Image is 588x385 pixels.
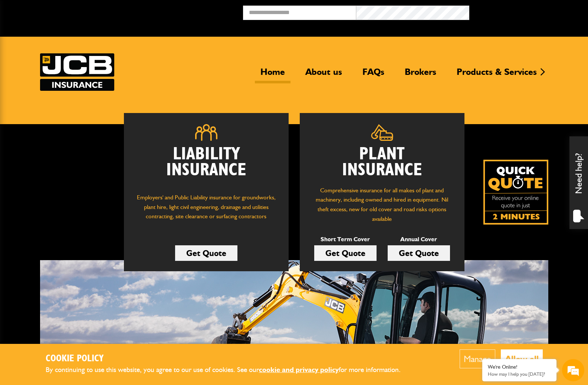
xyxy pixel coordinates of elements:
a: FAQs [357,66,390,83]
a: Home [255,66,290,83]
a: Get Quote [314,245,377,261]
p: Comprehensive insurance for all makes of plant and machinery, including owned and hired in equipm... [311,186,453,223]
a: Get Quote [388,245,450,261]
h2: Plant Insurance [311,146,453,178]
div: Need help? [569,136,588,229]
a: Get your insurance quote isn just 2-minutes [483,160,548,225]
p: How may I help you today? [488,371,551,377]
h2: Cookie Policy [46,353,413,365]
a: cookie and privacy policy [259,365,339,374]
a: About us [300,66,348,83]
a: JCB Insurance Services [40,53,114,91]
a: Products & Services [451,66,542,83]
p: Short Term Cover [314,235,377,244]
a: Brokers [399,66,442,83]
p: By continuing to use this website, you agree to our use of cookies. See our for more information. [46,364,413,376]
div: We're Online! [488,364,551,370]
p: Employers' and Public Liability insurance for groundworks, plant hire, light civil engineering, d... [135,193,277,228]
img: JCB Insurance Services logo [40,53,114,91]
button: Manage [460,349,495,368]
button: Allow all [501,349,543,368]
h2: Liability Insurance [135,146,277,186]
button: Broker Login [469,6,582,17]
a: Get Quote [175,245,237,261]
img: Quick Quote [483,160,548,225]
p: Annual Cover [388,235,450,244]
